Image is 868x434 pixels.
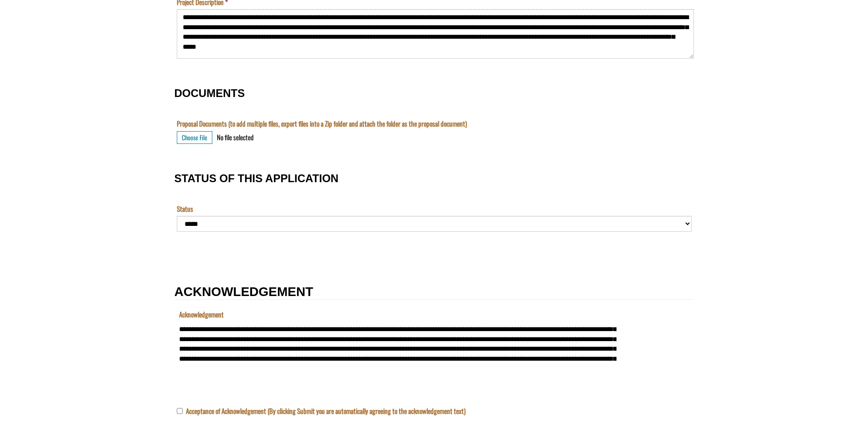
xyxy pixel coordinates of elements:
[175,285,694,300] h2: ACKNOWLEDGEMENT
[175,78,694,153] fieldset: DOCUMENTS
[2,50,440,66] input: Name
[177,9,694,59] textarea: Project Description
[186,406,466,416] label: Acceptance of Acknowledgement (By clicking Submit you are automatically agreeing to the acknowled...
[2,12,440,28] input: Program is a required field.
[177,131,212,144] button: Choose File for Proposal Documents (to add multiple files, export files into a Zip folder and att...
[175,163,694,242] fieldset: STATUS OF THIS APPLICATION
[2,38,20,47] label: The name of the custom entity.
[175,304,694,431] fieldset: New Section
[2,12,440,56] textarea: Acknowledgement
[175,173,694,184] h3: STATUS OF THIS APPLICATION
[217,133,254,142] div: No file selected
[177,204,193,214] label: Status
[177,408,183,414] input: Acceptance of Acknowledgement (By clicking Submit you are automatically agreeing to the acknowled...
[2,76,57,86] label: Submissions Due Date
[175,87,694,99] h3: DOCUMENTS
[177,119,467,128] label: Proposal Documents (to add multiple files, export files into a Zip folder and attach the folder a...
[175,251,694,266] fieldset: Section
